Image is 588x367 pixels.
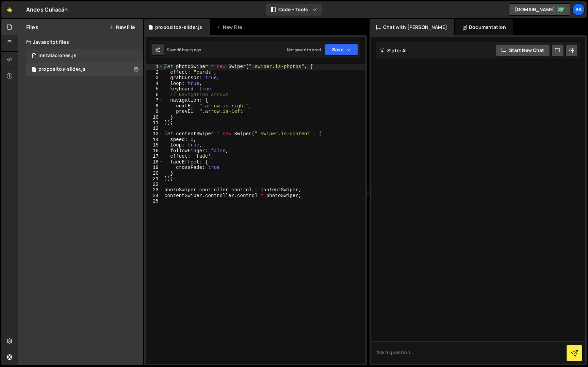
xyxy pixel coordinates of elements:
div: 13 [146,131,163,137]
button: New File [109,24,135,30]
button: Start new chat [496,44,550,56]
div: 4 [146,81,163,87]
div: propositos-slider.js [38,66,85,72]
a: 🤙 [1,1,18,18]
h2: Files [26,23,38,31]
div: 16 [146,148,163,154]
div: 9 [146,109,163,115]
div: 11 [146,120,163,126]
div: New File [216,24,244,31]
div: instalaciones.js [38,53,77,59]
div: 15 [146,142,163,148]
a: [DOMAIN_NAME] [509,3,570,16]
div: Not saved to prod [287,47,321,53]
div: 6 [146,92,163,98]
div: 14 [146,137,163,143]
div: Chat with [PERSON_NAME] [370,19,454,35]
a: Ba [572,3,585,16]
div: 5 [146,86,163,92]
div: 1 [146,64,163,70]
div: 24 [146,193,163,199]
div: propositos-slider.js [155,24,202,31]
div: 8 [146,103,163,109]
div: 25 [146,198,163,204]
span: 1 [32,54,36,59]
button: Save [325,43,358,56]
span: 1 [32,67,36,73]
div: 19 [146,165,163,171]
div: Javascript files [18,35,143,49]
button: Code + Tools [265,3,323,16]
div: 10 [146,115,163,120]
div: Andes Culiacán [26,5,68,14]
div: Saved [167,47,201,53]
div: 18 [146,159,163,165]
div: 22 [146,182,163,188]
div: 21 [146,176,163,182]
div: 2 [146,70,163,75]
div: 3 [146,75,163,81]
div: 12 [146,126,163,132]
div: 23 [146,187,163,193]
div: 7 [146,98,163,103]
div: Documentation [455,19,513,35]
h2: Slater AI [380,47,407,54]
div: 17 [146,154,163,159]
div: 20 [146,171,163,176]
div: 6 hours ago [179,47,201,53]
div: 17035/47261.js [26,63,143,76]
div: 17035/46807.js [26,49,143,63]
